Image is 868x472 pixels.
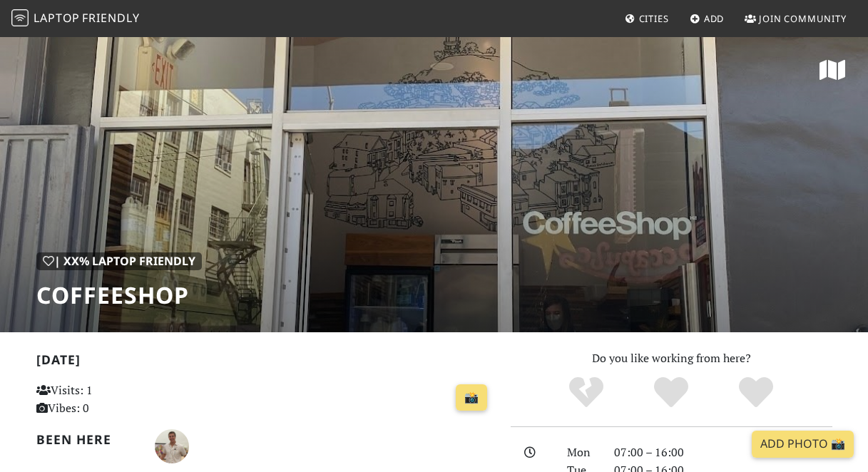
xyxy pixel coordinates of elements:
[36,381,178,418] p: Visits: 1 Vibes: 0
[82,10,139,26] span: Friendly
[759,12,847,25] span: Join Community
[456,384,487,411] a: 📸
[11,6,140,31] a: LaptopFriendly LaptopFriendly
[36,432,138,447] h2: Been here
[739,6,852,31] a: Join Community
[684,6,730,31] a: Add
[511,349,832,368] p: Do you like working from here?
[558,443,606,462] div: Mon
[713,375,798,411] div: Definitely!
[752,431,854,458] a: Add Photo 📸
[704,12,725,25] span: Add
[36,352,494,373] h2: [DATE]
[155,437,189,453] span: Kevin Beach
[36,282,202,309] h1: CoffeeShop
[544,375,629,411] div: No
[619,6,675,31] a: Cities
[11,9,29,26] img: LaptopFriendly
[606,443,841,462] div: 07:00 – 16:00
[36,252,202,271] div: | XX% Laptop Friendly
[155,429,189,463] img: 3485-kevin.jpg
[34,10,80,26] span: Laptop
[639,12,669,25] span: Cities
[629,375,714,411] div: Yes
